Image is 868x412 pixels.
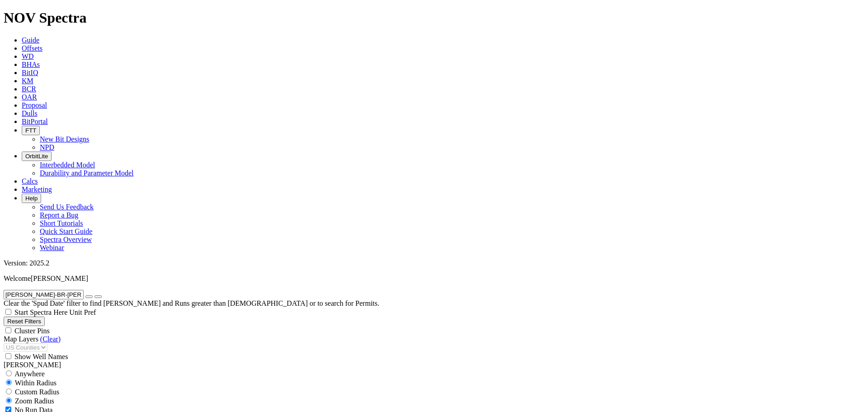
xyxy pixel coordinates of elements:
[40,211,78,219] a: Report a Bug
[69,308,96,316] span: Unit Pref
[4,317,45,326] button: Reset Filters
[22,194,41,203] button: Help
[14,308,67,316] span: Start Spectra Here
[25,195,38,202] span: Help
[40,227,92,235] a: Quick Start Guide
[5,309,11,315] input: Start Spectra Here
[40,244,64,251] a: Webinar
[4,290,84,299] input: Search
[22,69,38,76] a: BitIQ
[22,85,36,93] a: BCR
[15,379,57,387] span: Within Radius
[40,219,83,227] a: Short Tutorials
[22,185,52,193] a: Marketing
[22,93,37,101] a: OAR
[40,169,134,177] a: Durability and Parameter Model
[22,36,39,44] a: Guide
[15,388,59,396] span: Custom Radius
[40,143,54,151] a: NPD
[40,135,89,143] a: New Bit Designs
[4,259,864,267] div: Version: 2025.2
[22,101,47,109] a: Proposal
[22,61,40,68] a: BHAs
[14,353,68,360] span: Show Well Names
[25,153,48,160] span: OrbitLite
[4,335,38,343] span: Map Layers
[22,44,42,52] a: Offsets
[22,52,34,60] a: WD
[22,177,38,185] a: Calcs
[14,327,50,335] span: Cluster Pins
[22,109,38,117] a: Dulls
[40,335,61,343] a: (Clear)
[40,161,95,169] a: Interbedded Model
[4,361,864,369] div: [PERSON_NAME]
[4,299,379,307] span: Clear the 'Spud Date' filter to find [PERSON_NAME] and Runs greater than [DEMOGRAPHIC_DATA] or to...
[22,118,48,125] a: BitPortal
[4,9,864,26] h1: NOV Spectra
[22,77,33,85] a: KM
[22,152,52,161] button: OrbitLite
[25,127,36,134] span: FTT
[31,275,88,282] span: [PERSON_NAME]
[14,370,45,378] span: Anywhere
[40,203,94,211] a: Send Us Feedback
[22,126,40,135] button: FTT
[15,397,54,405] span: Zoom Radius
[40,236,92,243] a: Spectra Overview
[4,275,864,283] p: Welcome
